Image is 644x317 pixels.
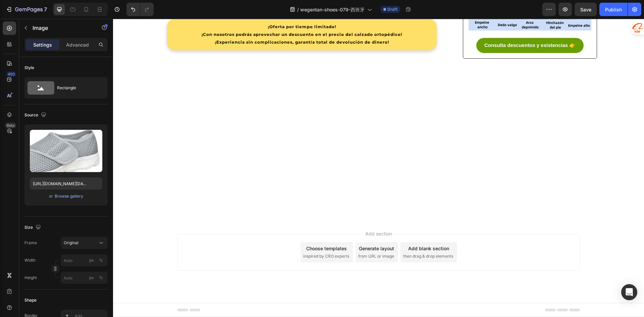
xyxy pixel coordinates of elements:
[49,192,53,200] span: or
[61,254,108,266] input: px%
[250,211,281,218] span: Add section
[245,234,281,241] span: from URL or image
[24,297,37,303] div: Shape
[190,234,236,241] span: inspired by CRO experts
[30,177,102,190] input: https://example.com/image.jpg
[24,257,36,263] label: Width
[290,234,340,241] span: then drag & drop elements
[54,193,84,200] button: Browse gallery
[24,223,42,232] div: Size
[30,130,102,172] img: preview-image
[61,237,108,249] button: Original
[605,6,622,13] div: Publish
[66,41,89,48] p: Advanced
[5,123,16,128] div: Beta
[371,23,463,29] strong: Consulta descuentos y existencias 👉
[24,275,37,281] label: Height
[55,193,83,199] div: Browse gallery
[580,7,591,12] span: Save
[99,257,103,263] div: %
[89,257,94,263] div: px
[24,65,34,71] div: Style
[246,226,281,233] div: Generate layout
[33,24,90,32] p: Image
[113,19,644,317] iframe: Design area
[621,284,637,300] div: Open Intercom Messenger
[599,3,628,16] button: Publish
[57,80,98,96] div: Rectangle
[575,3,597,16] button: Save
[44,5,47,13] p: 7
[61,272,108,284] input: px%
[24,240,37,246] label: Frame
[97,274,105,282] button: px
[193,226,234,233] div: Choose templates
[300,6,365,13] span: wegentan-shoes-079-西班牙
[88,274,96,282] button: %
[363,19,471,34] a: Consulta descuentos y existencias 👉
[89,275,94,281] div: px
[99,275,103,281] div: %
[97,256,105,264] button: px
[6,71,16,77] div: 450
[64,240,78,246] span: Original
[295,226,336,233] div: Add blank section
[24,111,48,120] div: Source
[88,256,96,264] button: %
[297,6,299,13] span: /
[387,6,397,12] span: Draft
[33,41,52,48] p: Settings
[3,3,50,16] button: 7
[126,3,154,16] div: Undo/Redo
